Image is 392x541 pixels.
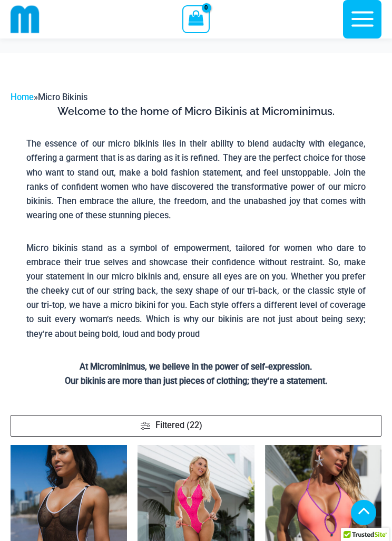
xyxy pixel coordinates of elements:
[11,5,40,34] img: cropped mm emblem
[155,419,202,432] span: Filtered (22)
[80,362,312,372] strong: At Microminimus, we believe in the power of self-expression.
[11,92,34,102] a: Home
[26,137,366,223] p: The essence of our micro bikinis lies in their ability to blend audacity with elegance, offering ...
[11,415,381,437] a: Filtered (22)
[26,241,366,341] p: Micro bikinis stand as a symbol of empowerment, tailored for women who dare to embrace their true...
[38,92,87,102] span: Micro Bikinis
[65,376,328,386] strong: Our bikinis are more than just pieces of clothing; they’re a statement.
[182,5,209,33] a: View Shopping Cart, empty
[18,104,374,118] h3: Welcome to the home of Micro Bikinis at Microminimus.
[11,92,87,102] span: »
